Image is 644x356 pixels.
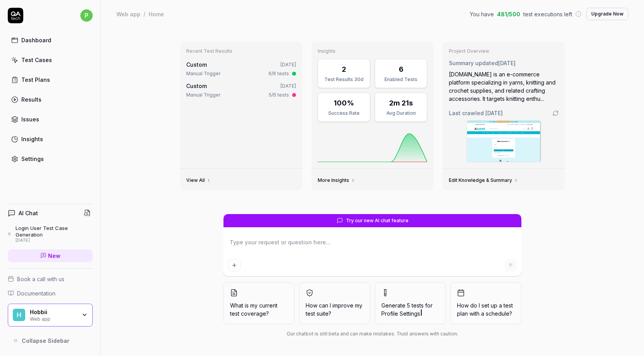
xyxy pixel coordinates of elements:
div: Login User Test Case Generation [16,225,93,238]
div: 100% [334,98,354,108]
div: Settings [21,155,44,163]
a: Custom[DATE]Manual Trigger6/6 tests [185,59,298,79]
div: Enabled Tests [380,76,422,83]
a: View All [186,177,211,183]
a: Go to crawling settings [552,110,559,116]
span: 481 / 500 [497,10,520,18]
div: 5/6 tests [269,92,289,99]
h4: AI Chat [19,209,38,217]
a: Edit Knowledge & Summary [449,177,518,183]
div: Avg Duration [380,110,422,117]
div: Home [149,10,164,18]
button: p [80,8,93,23]
a: Custom[DATE]Manual Trigger5/6 tests [185,80,298,100]
div: Hobbii [30,309,76,316]
div: Success Rate [323,110,365,117]
span: Collapse Sidebar [22,337,69,345]
a: Documentation [8,289,93,297]
span: Summary updated [449,60,498,66]
span: How do I set up a test plan with a schedule? [457,301,515,318]
div: / [144,10,145,18]
time: [DATE] [498,60,516,66]
span: Documentation [17,289,55,297]
img: Screenshot [467,121,541,162]
span: Book a call with us [17,275,64,283]
a: New [8,249,93,262]
a: Test Cases [8,52,93,67]
a: Settings [8,151,93,166]
div: 2m 21s [389,98,413,108]
a: Dashboard [8,33,93,48]
a: Issues [8,112,93,127]
time: [DATE] [280,83,296,89]
span: test executions left [523,10,572,18]
span: Custom [186,61,207,68]
div: Web app [116,10,140,18]
span: Profile Settings [381,310,420,317]
div: 6/6 tests [268,70,289,77]
div: Test Plans [21,76,50,84]
div: Test Cases [21,56,52,64]
button: Collapse Sidebar [8,333,93,348]
span: How can I improve my test suite? [306,301,364,318]
div: Test Results 30d [323,76,365,83]
a: Results [8,92,93,107]
a: Book a call with us [8,275,93,283]
span: p [80,9,93,22]
h3: Project Overview [449,48,559,54]
button: How can I improve my test suite? [299,282,370,324]
div: Manual Trigger [186,92,220,99]
time: [DATE] [485,110,503,116]
div: Web app [30,315,76,321]
a: Login User Test Case Generation[DATE] [8,225,93,243]
div: Manual Trigger [186,70,220,77]
span: Custom [186,83,207,89]
span: New [48,252,61,260]
span: H [13,309,25,321]
div: [DATE] [16,238,93,243]
h3: Recent Test Results [186,48,296,54]
button: Generate 5 tests forProfile Settings [375,282,446,324]
span: Generate 5 tests for [381,301,439,318]
span: Try our new AI chat feature [346,217,409,224]
div: 6 [399,64,403,74]
div: Results [21,95,42,104]
div: Dashboard [21,36,51,44]
button: Add attachment [228,259,241,271]
time: [DATE] [280,62,296,67]
div: Insights [21,135,43,143]
a: Test Plans [8,72,93,87]
a: Insights [8,131,93,147]
div: [DOMAIN_NAME] is an e-commerce platform specializing in yarns, knitting and crochet supplies, and... [449,70,559,103]
span: Last crawled [449,109,503,117]
span: You have [470,10,494,18]
div: Issues [21,115,39,123]
button: How do I set up a test plan with a schedule? [450,282,521,324]
h3: Insights [318,48,428,54]
a: More Insights [318,177,355,183]
div: 2 [342,64,346,74]
button: What is my current test coverage? [223,282,294,324]
button: HHobbiiWeb app [8,304,93,327]
div: Our chatbot is still beta and can make mistakes. Trust answers with caution. [223,330,521,337]
button: Upgrade Now [586,8,628,20]
span: What is my current test coverage? [230,301,288,318]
